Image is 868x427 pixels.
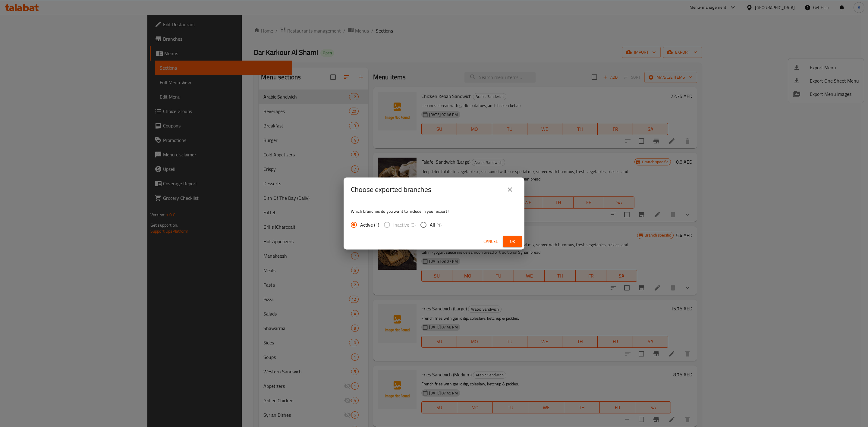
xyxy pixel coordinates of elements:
span: All (1) [430,221,442,228]
button: Cancel [481,236,500,247]
span: Active (1) [360,221,379,228]
span: Cancel [483,238,498,245]
span: Inactive (0) [393,221,416,228]
p: Which branches do you want to include in your export? [351,208,517,214]
button: Ok [503,236,522,247]
button: close [503,182,517,197]
span: Ok [508,238,517,245]
h2: Choose exported branches [351,185,431,194]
